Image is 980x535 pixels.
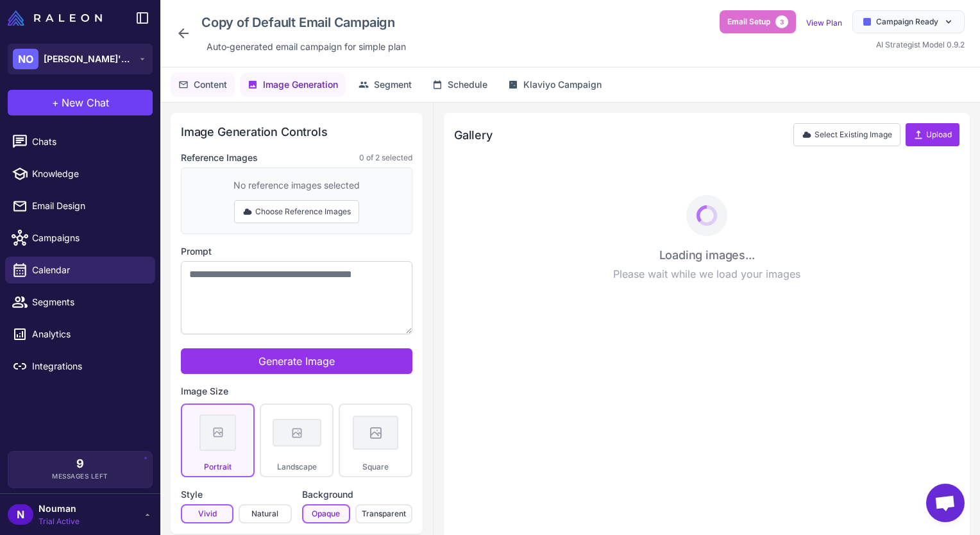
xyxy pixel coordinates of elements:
[204,462,232,471] span: Portrait
[32,359,145,373] span: Integrations
[196,10,411,35] div: Click to edit campaign name
[448,78,487,92] span: Schedule
[32,263,145,277] span: Calendar
[8,44,153,74] button: NO[PERSON_NAME]'s Organization
[38,502,80,516] span: Nouman
[194,78,227,92] span: Content
[32,167,145,181] span: Knowledge
[5,192,155,219] a: Email Design
[5,257,155,284] a: Calendar
[5,128,155,155] a: Chats
[523,78,602,92] span: Klaviyo Campaign
[339,403,412,477] button: Square
[806,18,842,28] a: View Plan
[233,178,360,192] div: No reference images selected
[181,504,233,523] button: Vivid
[351,72,419,97] button: Segment
[32,135,145,149] span: Chats
[52,471,108,481] span: Messages Left
[727,16,770,28] span: Email Setup
[32,327,145,341] span: Analytics
[5,321,155,348] a: Analytics
[44,52,133,66] span: [PERSON_NAME]'s Organization
[263,78,338,92] span: Image Generation
[181,151,258,165] label: Reference Images
[8,10,102,26] img: Raleon Logo
[5,353,155,380] a: Integrations
[181,244,412,259] label: Prompt
[5,225,155,251] a: Campaigns
[359,152,412,164] span: 0 of 2 selected
[13,49,38,69] div: NO
[454,126,493,144] h2: Gallery
[457,266,957,282] p: Please wait while we load your images
[277,462,317,471] span: Landscape
[926,484,965,522] div: Open chat
[62,95,109,110] span: New Chat
[181,403,255,477] button: Portrait
[32,199,145,213] span: Email Design
[876,40,965,49] span: AI Strategist Model 0.9.2
[181,384,412,398] label: Image Size
[302,504,351,523] button: Opaque
[8,10,107,26] a: Raleon Logo
[32,231,145,245] span: Campaigns
[5,160,155,187] a: Knowledge
[876,16,938,28] span: Campaign Ready
[500,72,609,97] button: Klaviyo Campaign
[8,504,33,525] div: N
[8,90,153,115] button: +New Chat
[181,348,412,374] button: Generate Image
[260,403,334,477] button: Landscape
[5,289,155,316] a: Segments
[32,295,145,309] span: Segments
[362,462,389,471] span: Square
[171,72,235,97] button: Content
[374,78,412,92] span: Segment
[234,200,359,223] button: Choose Reference Images
[425,72,495,97] button: Schedule
[201,37,411,56] div: Click to edit description
[793,123,900,146] button: Select Existing Image
[239,504,291,523] button: Natural
[240,72,346,97] button: Image Generation
[775,15,788,28] span: 3
[181,123,412,140] h2: Image Generation Controls
[52,95,59,110] span: +
[457,246,957,264] h3: Loading images...
[207,40,406,54] span: Auto‑generated email campaign for simple plan
[302,488,413,502] label: Background
[720,10,796,33] button: Email Setup3
[906,123,959,146] button: Upload
[38,516,80,527] span: Trial Active
[76,458,84,470] span: 9
[258,355,335,368] span: Generate Image
[355,504,412,523] button: Transparent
